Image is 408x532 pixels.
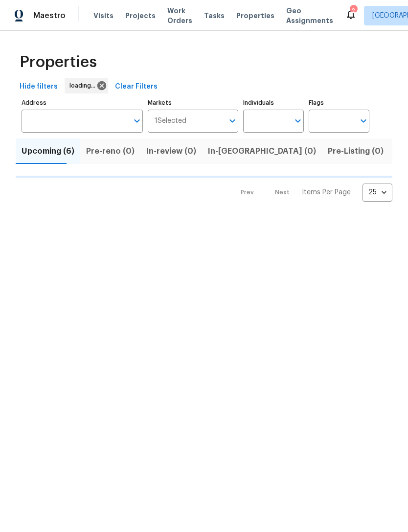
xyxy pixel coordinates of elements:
[291,114,305,128] button: Open
[286,6,333,25] span: Geo Assignments
[226,114,239,128] button: Open
[16,78,62,96] button: Hide filters
[125,11,156,21] span: Projects
[328,144,384,158] span: Pre-Listing (0)
[22,100,143,106] label: Address
[20,81,58,93] span: Hide filters
[302,187,351,197] p: Items Per Page
[115,81,158,93] span: Clear Filters
[111,78,161,96] button: Clear Filters
[33,11,66,21] span: Maestro
[148,100,239,106] label: Markets
[357,114,370,128] button: Open
[65,78,108,93] div: loading...
[350,6,357,16] div: 2
[243,100,304,106] label: Individuals
[208,144,316,158] span: In-[GEOGRAPHIC_DATA] (0)
[155,117,186,125] span: 1 Selected
[236,11,274,21] span: Properties
[309,100,369,106] label: Flags
[69,81,99,91] span: loading...
[146,144,196,158] span: In-review (0)
[20,57,97,67] span: Properties
[204,12,225,19] span: Tasks
[130,114,144,128] button: Open
[231,184,392,202] nav: Pagination Navigation
[86,144,135,158] span: Pre-reno (0)
[22,144,74,158] span: Upcoming (6)
[93,11,113,21] span: Visits
[363,180,392,205] div: 25
[167,6,192,25] span: Work Orders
